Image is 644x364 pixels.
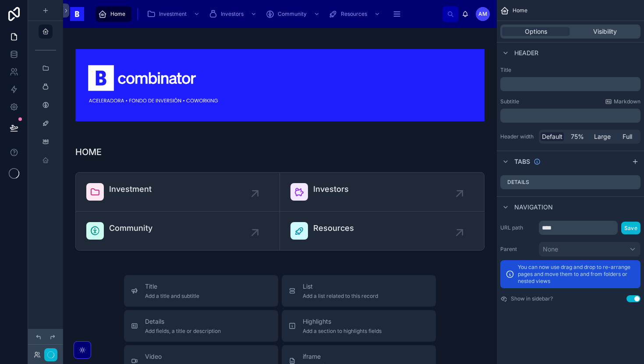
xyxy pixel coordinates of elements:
button: Save [621,222,640,234]
a: Investment [144,6,204,22]
div: scrollable content [500,77,640,91]
span: AM [478,11,487,18]
a: Resources [326,6,385,22]
span: Options [525,27,547,36]
button: ListAdd a list related to this record [282,275,436,307]
span: Title [145,282,199,291]
span: Navigation [514,203,553,212]
button: None [539,242,640,257]
p: You can now use drag and drop to re-arrange pages and move them to and from folders or nested views [518,264,635,285]
a: Community [263,6,324,22]
a: Markdown [605,98,640,105]
label: Details [507,179,529,186]
span: Full [623,132,632,141]
span: Highlights [303,317,382,326]
span: Add a section to highlights fields [303,328,382,335]
label: Header width [500,133,535,140]
span: Add a title and subtitle [145,293,199,300]
span: Markdown [614,98,640,105]
span: None [543,245,558,254]
a: Investors [206,6,261,22]
div: scrollable content [91,4,442,24]
span: Resources [341,11,367,18]
span: 75% [571,132,584,141]
span: Add a list related to this record [303,293,378,300]
label: Subtitle [500,98,519,105]
span: iframe [303,352,356,361]
span: Default [542,132,563,141]
div: scrollable content [500,109,640,123]
label: Title [500,67,640,74]
button: TitleAdd a title and subtitle [124,275,278,307]
span: Large [594,132,611,141]
span: Visibility [593,27,617,36]
span: Header [514,49,538,57]
span: Add fields, a title or description [145,328,221,335]
span: Investors [221,11,244,18]
button: HighlightsAdd a section to highlights fields [282,310,436,342]
label: Show in sidebar? [511,295,553,302]
span: Investment [159,11,187,18]
img: App logo [70,7,84,21]
label: URL path [500,224,535,231]
span: Community [278,11,307,18]
span: Tabs [514,157,530,166]
label: Parent [500,246,535,253]
span: Home [513,7,527,14]
a: Home [96,6,131,22]
span: List [303,282,378,291]
span: Details [145,317,221,326]
button: DetailsAdd fields, a title or description [124,310,278,342]
span: Home [110,11,125,18]
span: Video [145,352,195,361]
